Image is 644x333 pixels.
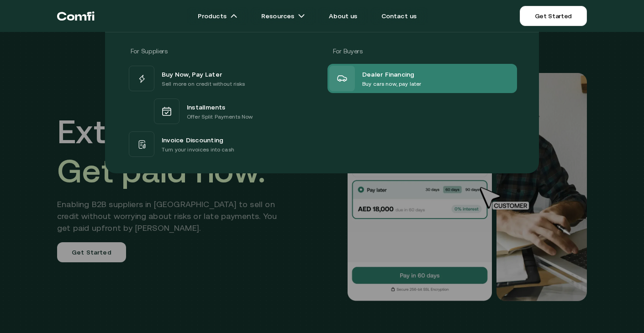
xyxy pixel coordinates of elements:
[362,79,421,88] p: Buy cars now, pay later
[298,12,305,20] img: arrow icons
[250,7,316,25] a: Resourcesarrow icons
[162,145,234,154] p: Turn your invoices into cash
[230,12,238,20] img: arrow icons
[127,93,317,130] a: InstallmentsOffer Split Payments Now
[131,47,167,55] span: For Suppliers
[57,2,95,30] a: Return to the top of the Comfi home page
[333,47,363,55] span: For Buyers
[370,7,428,25] a: Contact us
[127,64,317,93] a: Buy Now, Pay LaterSell more on credit without risks
[127,130,317,159] a: Invoice DiscountingTurn your invoices into cash
[187,7,248,25] a: Productsarrow icons
[162,79,245,88] p: Sell more on credit without risks
[162,134,223,145] span: Invoice Discounting
[520,6,587,26] a: Get Started
[362,68,415,79] span: Dealer Financing
[187,112,253,121] p: Offer Split Payments Now
[327,64,517,93] a: Dealer FinancingBuy cars now, pay later
[187,101,226,112] span: Installments
[162,68,222,79] span: Buy Now, Pay Later
[318,7,368,25] a: About us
